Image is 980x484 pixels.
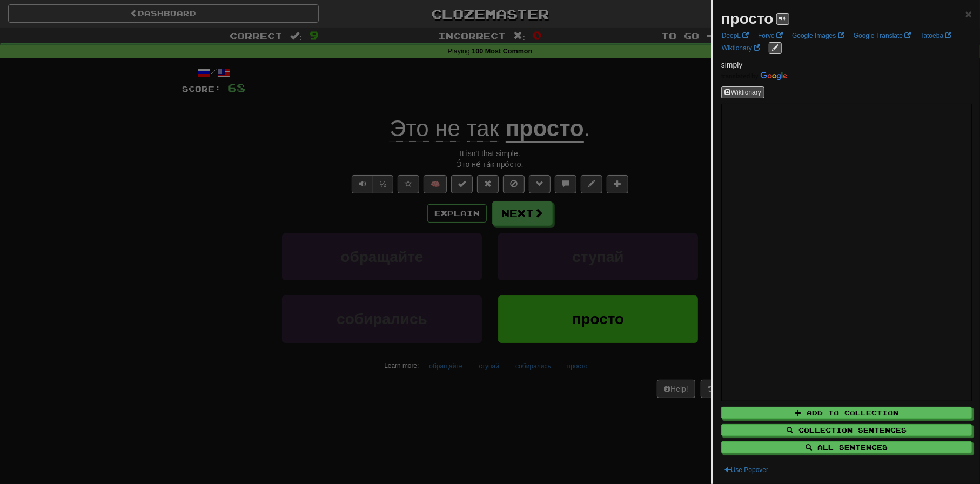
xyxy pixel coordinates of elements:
button: Add to Collection [721,407,972,419]
img: Color short [721,72,787,80]
button: All Sentences [721,441,972,453]
button: edit links [769,42,782,54]
span: simply [721,60,743,69]
button: Wiktionary [721,86,764,98]
a: Wiktionary [719,42,763,54]
strong: просто [721,10,774,27]
a: Google Images [789,30,848,42]
button: Close [965,8,972,19]
a: Forvo [755,30,786,42]
button: Collection Sentences [721,424,972,436]
a: DeepL [719,30,752,42]
a: Tatoeba [917,30,955,42]
a: Google Translate [850,30,915,42]
span: × [965,8,972,20]
button: Use Popover [721,464,771,476]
